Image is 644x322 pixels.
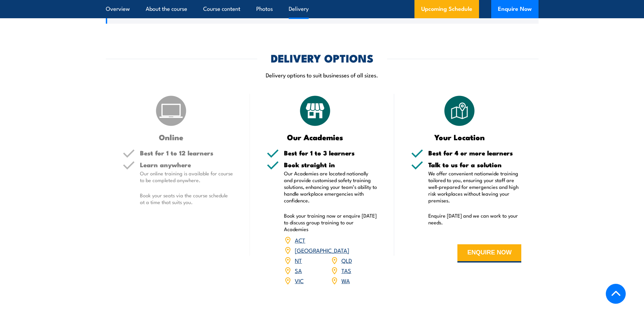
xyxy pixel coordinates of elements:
[295,246,349,254] a: [GEOGRAPHIC_DATA]
[341,276,350,284] a: WA
[341,256,352,264] a: QLD
[123,133,220,141] h3: Online
[106,71,539,79] p: Delivery options to suit businesses of all sizes.
[284,212,377,232] p: Book your training now or enquire [DATE] to discuss group training to our Academies
[140,192,233,205] p: Book your seats via the course schedule at a time that suits you.
[411,133,508,141] h3: Your Location
[428,170,522,204] p: We offer convenient nationwide training tailored to you, ensuring your staff are well-prepared fo...
[457,244,521,263] button: ENQUIRE NOW
[284,162,377,168] h5: Book straight in
[267,133,364,141] h3: Our Academies
[284,170,377,204] p: Our Academies are located nationally and provide customised safety training solutions, enhancing ...
[428,162,522,168] h5: Talk to us for a solution
[140,162,233,168] h5: Learn anywhere
[428,150,522,156] h5: Best for 4 or more learners
[295,266,302,274] a: SA
[295,276,304,284] a: VIC
[271,53,374,63] h2: DELIVERY OPTIONS
[295,236,305,244] a: ACT
[284,150,377,156] h5: Best for 1 to 3 learners
[295,256,302,264] a: NT
[428,212,522,226] p: Enquire [DATE] and we can work to your needs.
[140,150,233,156] h5: Best for 1 to 12 learners
[140,170,233,183] p: Our online training is available for course to be completed anywhere.
[341,266,351,274] a: TAS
